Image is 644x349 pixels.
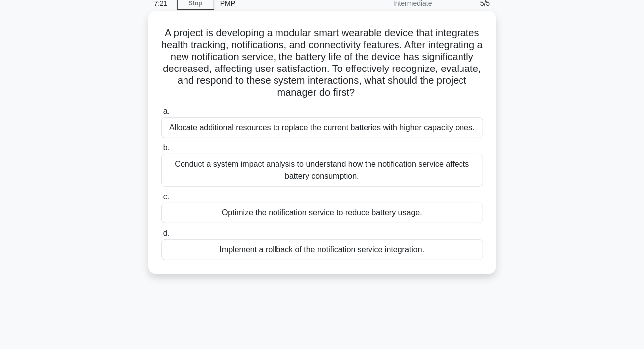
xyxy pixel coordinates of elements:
[163,192,169,201] span: c.
[163,229,170,237] span: d.
[161,154,483,187] div: Conduct a system impact analysis to understand how the notification service affects battery consu...
[161,203,483,223] div: Optimize the notification service to reduce battery usage.
[163,143,170,152] span: b.
[163,107,170,115] span: a.
[161,117,483,138] div: Allocate additional resources to replace the current batteries with higher capacity ones.
[160,27,484,99] h5: A project is developing a modular smart wearable device that integrates health tracking, notifica...
[161,239,483,260] div: Implement a rollback of the notification service integration.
